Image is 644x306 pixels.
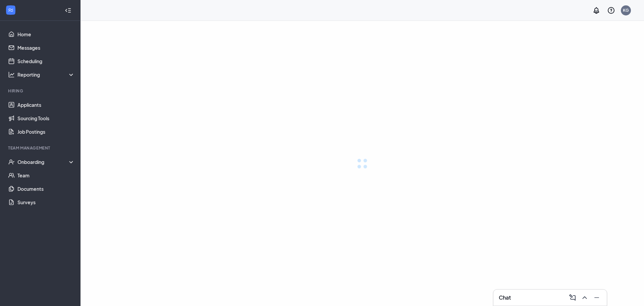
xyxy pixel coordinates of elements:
[591,292,601,303] button: Minimize
[17,169,75,182] a: Team
[17,41,75,54] a: Messages
[592,6,600,14] svg: Notifications
[17,71,75,78] div: Reporting
[607,6,615,14] svg: QuestionInfo
[593,294,601,302] svg: Minimize
[623,7,629,13] div: KG
[17,54,75,68] a: Scheduling
[8,71,15,78] svg: Analysis
[567,292,577,303] button: ComposeMessage
[65,7,71,14] svg: Collapse
[579,292,589,303] button: ChevronUp
[569,294,577,302] svg: ComposeMessage
[8,145,73,151] div: Team Management
[17,195,75,209] a: Surveys
[7,7,14,13] svg: WorkstreamLogo
[17,28,75,41] a: Home
[17,125,75,138] a: Job Postings
[8,159,15,165] svg: UserCheck
[17,182,75,195] a: Documents
[17,112,75,125] a: Sourcing Tools
[8,88,73,94] div: Hiring
[17,159,75,165] div: Onboarding
[581,294,589,302] svg: ChevronUp
[17,98,75,112] a: Applicants
[499,294,511,301] h3: Chat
